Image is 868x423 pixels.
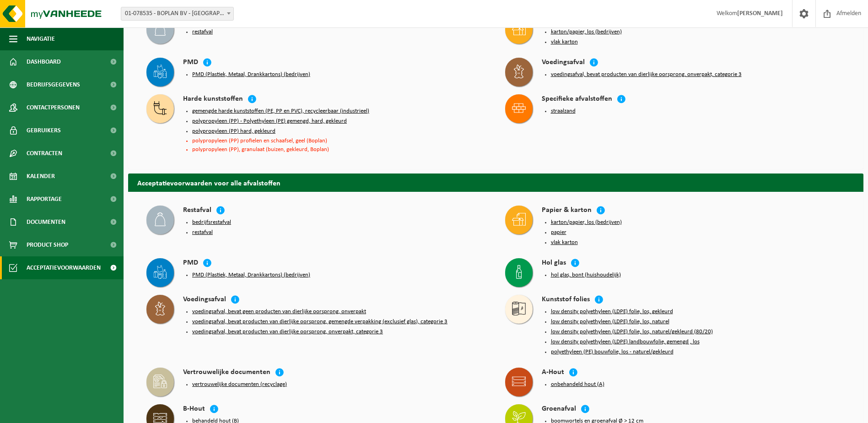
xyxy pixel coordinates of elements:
button: hol glas, bont (huishoudelijk) [551,271,621,279]
button: voedingsafval, bevat producten van dierlijke oorsprong, onverpakt, categorie 3 [192,328,383,336]
button: vlak karton [551,38,578,46]
button: vertrouwelijke documenten (recyclage) [192,381,287,388]
h4: A-Hout [542,368,564,378]
button: low density polyethyleen (LDPE) folie, los, naturel [551,318,669,325]
span: Gebruikers [27,119,61,142]
button: straalzand [551,108,576,115]
span: Product Shop [27,233,68,256]
h4: Specifieke afvalstoffen [542,94,612,105]
span: Contactpersonen [27,96,80,119]
h4: Kunststof folies [542,295,590,305]
h4: PMD [183,58,198,68]
button: papier [551,229,566,236]
li: polypropyleen (PP) profielen en schaafsel, geel (Boplan) [192,138,487,144]
button: polyethyleen (PE) bouwfolie, los - naturel/gekleurd [551,348,674,356]
button: polypropyleen (PP) - Polyethyleen (PE) gemengd, hard, gekleurd [192,118,347,125]
button: bedrijfsrestafval [192,219,231,226]
span: Bedrijfsgegevens [27,73,80,96]
button: gemengde harde kunststoffen (PE, PP en PVC), recycleerbaar (industrieel) [192,108,369,115]
button: voedingsafval, bevat producten van dierlijke oorsprong, onverpakt, categorie 3 [551,71,742,78]
span: Kalender [27,165,55,188]
span: Dashboard [27,50,61,73]
li: polypropyleen (PP), granulaat (buizen, gekleurd, Boplan) [192,146,487,152]
h4: Voedingsafval [183,295,226,305]
h4: B-Hout [183,404,205,415]
h4: Papier & karton [542,206,592,216]
h4: Vertrouwelijke documenten [183,368,270,378]
h4: Harde kunststoffen [183,94,243,105]
h4: Voedingsafval [542,58,585,68]
button: low density polyethyleen (LDPE) folie, los, gekleurd [551,308,673,315]
button: PMD (Plastiek, Metaal, Drankkartons) (bedrijven) [192,71,310,78]
span: 01-078535 - BOPLAN BV - MOORSELE [121,7,233,20]
button: restafval [192,229,213,236]
span: Navigatie [27,27,55,50]
button: low density polyethyleen (LDPE) landbouwfolie, gemengd , los [551,338,700,346]
span: Acceptatievoorwaarden [27,256,101,279]
span: Contracten [27,142,62,165]
button: polypropyleen (PP) hard, gekleurd [192,128,275,135]
button: voedingsafval, bevat producten van dierlijke oorsprong, gemengde verpakking (exclusief glas), cat... [192,318,447,325]
button: PMD (Plastiek, Metaal, Drankkartons) (bedrijven) [192,271,310,279]
span: 01-078535 - BOPLAN BV - MOORSELE [121,7,234,21]
button: vlak karton [551,239,578,246]
h4: PMD [183,258,198,269]
h4: Groenafval [542,404,576,415]
button: low density polyethyleen (LDPE) folie, los, naturel/gekleurd (80/20) [551,328,713,336]
strong: [PERSON_NAME] [737,10,783,17]
h2: Acceptatievoorwaarden voor alle afvalstoffen [128,174,863,191]
button: voedingsafval, bevat geen producten van dierlijke oorsprong, onverpakt [192,308,366,315]
button: karton/papier, los (bedrijven) [551,28,622,36]
button: karton/papier, los (bedrijven) [551,219,622,226]
h4: Restafval [183,206,211,216]
button: onbehandeld hout (A) [551,381,604,388]
span: Documenten [27,211,65,233]
span: Rapportage [27,188,62,211]
h4: Hol glas [542,258,566,269]
button: restafval [192,28,213,36]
